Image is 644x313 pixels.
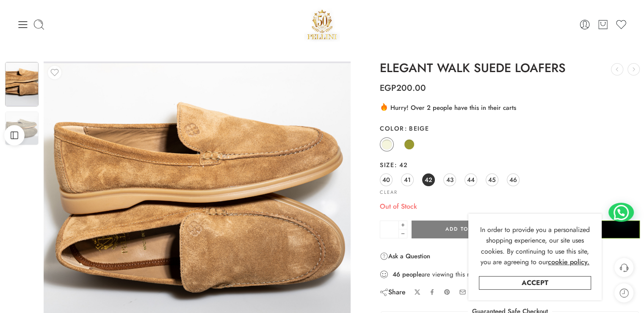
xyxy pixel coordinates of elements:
[392,270,400,279] strong: 46
[380,61,640,75] h1: ELEGANT WALK SUEDE LOAFERS
[380,270,640,279] div: are viewing this right now
[380,82,396,94] span: EGP
[488,174,496,185] span: 45
[304,6,340,42] img: Pellini
[425,174,432,185] span: 42
[429,289,435,295] a: Share on Facebook
[380,201,640,212] p: Out of Stock
[446,174,453,185] span: 43
[402,270,422,279] strong: people
[380,124,640,133] label: Color
[380,190,398,195] a: Clear options
[480,225,590,267] span: In order to provide you a personalized shopping experience, our site uses cookies. By continuing ...
[479,276,591,290] a: Accept
[422,173,435,186] a: 42
[380,173,392,186] a: 40
[380,221,399,238] input: Product quantity
[459,288,466,296] a: Email to your friends
[404,174,411,185] span: 41
[467,174,475,185] span: 44
[615,19,627,31] a: Wishlist
[579,19,591,31] a: Login / Register
[382,174,390,185] span: 40
[486,173,498,186] a: 45
[380,161,640,169] label: Size
[5,62,39,106] img: Artboard 2-17
[304,6,340,42] a: Pellini -
[404,124,429,133] span: Beige
[548,257,589,268] a: cookie policy.
[380,82,426,94] bdi: 200.00
[443,173,456,186] a: 43
[380,288,406,297] div: Share
[380,251,430,261] a: Ask a Question
[507,173,520,186] a: 46
[412,221,521,238] button: Add to cart
[444,289,451,296] a: Pin on Pinterest
[597,19,609,31] a: Cart
[394,160,408,169] span: 42
[414,289,420,295] a: Share on X
[401,173,414,186] a: 41
[380,102,640,112] div: Hurry! Over 2 people have this in their carts
[5,112,39,145] img: Artboard 2-17
[509,174,517,185] span: 46
[464,173,477,186] a: 44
